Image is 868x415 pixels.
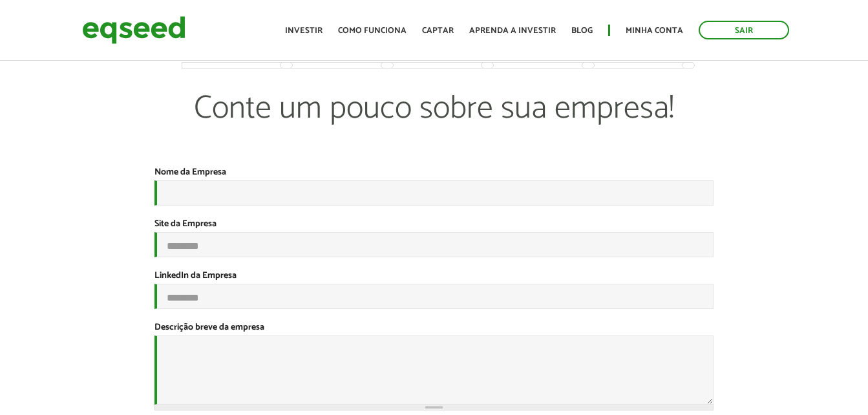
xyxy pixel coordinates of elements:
[154,323,264,332] label: Descrição breve da empresa
[182,89,686,167] p: Conte um pouco sobre sua empresa!
[422,27,454,35] a: Captar
[285,27,323,35] a: Investir
[626,27,683,35] a: Minha conta
[699,21,789,39] a: Sair
[154,168,226,177] label: Nome da Empresa
[82,13,185,47] img: EqSeed
[571,27,593,35] a: Blog
[469,27,556,35] a: Aprenda a investir
[154,220,217,229] label: Site da Empresa
[154,271,237,281] label: LinkedIn da Empresa
[338,27,407,35] a: Como funciona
